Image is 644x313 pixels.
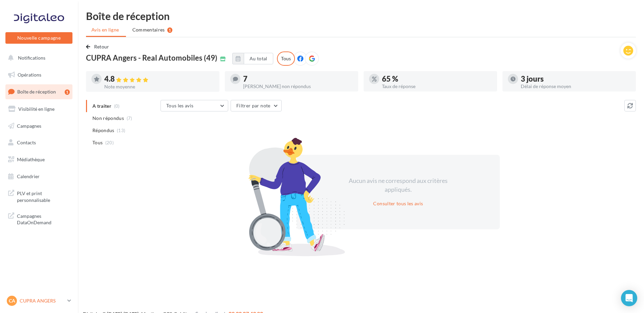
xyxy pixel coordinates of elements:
[86,11,636,21] div: Boîte de réception
[232,53,273,64] button: Au total
[4,68,74,82] a: Opérations
[86,43,112,51] button: Retour
[244,53,273,64] button: Au total
[18,106,55,112] span: Visibilité en ligne
[132,26,165,33] span: Commentaires
[4,209,74,229] a: Campagnes DataOnDemand
[277,51,295,66] div: Tous
[521,84,630,89] div: Délai de réponse moyen
[4,169,74,184] a: Calendrier
[117,128,125,133] span: (13)
[167,27,172,33] div: 1
[17,189,70,203] span: PLV et print personnalisable
[4,51,71,65] button: Notifications
[340,176,456,194] div: Aucun avis ne correspond aux critères appliqués.
[621,290,637,306] div: Open Intercom Messenger
[17,140,36,145] span: Contacts
[86,54,217,62] span: CUPRA Angers - Real Automobiles (49)
[92,115,124,122] span: Non répondus
[4,102,74,116] a: Visibilité en ligne
[105,140,114,145] span: (20)
[4,152,74,167] a: Médiathèque
[4,186,74,206] a: PLV et print personnalisable
[17,211,70,226] span: Campagnes DataOnDemand
[17,89,56,95] span: Boîte de réception
[18,55,45,61] span: Notifications
[4,84,74,99] a: Boîte de réception1
[17,123,41,128] span: Campagnes
[18,72,41,78] span: Opérations
[104,75,214,83] div: 4.8
[5,32,72,44] button: Nouvelle campagne
[382,84,492,89] div: Taux de réponse
[4,135,74,150] a: Contacts
[17,156,45,162] span: Médiathèque
[9,297,15,304] span: CA
[231,100,282,111] button: Filtrer par note
[370,200,426,208] button: Consulter tous les avis
[127,116,132,121] span: (7)
[243,84,353,89] div: [PERSON_NAME] non répondus
[5,294,72,307] a: CA CUPRA ANGERS
[94,44,109,49] span: Retour
[243,75,353,83] div: 7
[92,139,103,146] span: Tous
[65,89,70,95] div: 1
[166,103,194,108] span: Tous les avis
[20,297,65,304] p: CUPRA ANGERS
[17,173,40,179] span: Calendrier
[382,75,492,83] div: 65 %
[92,127,114,134] span: Répondus
[104,84,214,89] div: Note moyenne
[160,100,228,111] button: Tous les avis
[521,75,630,83] div: 3 jours
[4,119,74,133] a: Campagnes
